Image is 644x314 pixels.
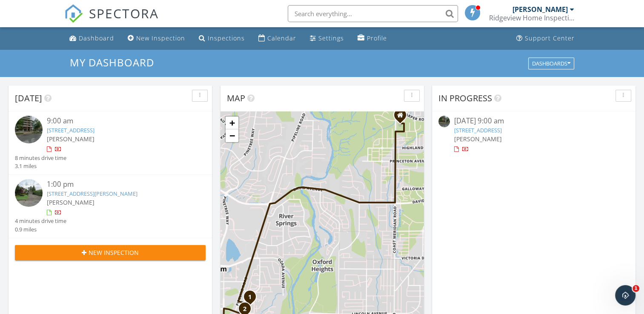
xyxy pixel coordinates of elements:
div: 9:00 am [47,116,190,126]
div: 2615 Larkin Ave , Port Coquitlam, BC V3B 2H8 [245,308,250,314]
div: Calendar [267,34,296,42]
div: 3102 Windsor Gate 602, Coquitlam, BC V3B 0J3 [250,297,255,302]
a: Calendar [255,31,300,46]
span: New Inspection [89,248,139,257]
a: [STREET_ADDRESS] [454,126,502,134]
div: Settings [318,34,344,42]
div: Support Center [525,34,575,42]
span: [PERSON_NAME] [47,198,94,206]
span: 1 [633,285,639,292]
img: streetview [438,116,450,127]
span: Map [227,92,245,104]
a: Settings [306,31,347,46]
a: Inspections [195,31,248,46]
div: Dashboards [532,60,570,66]
img: streetview [15,179,43,207]
a: [DATE] 9:00 am [STREET_ADDRESS] [PERSON_NAME] [438,116,629,154]
a: 1:00 pm [STREET_ADDRESS][PERSON_NAME] [PERSON_NAME] 4 minutes drive time 0.9 miles [15,179,206,234]
div: 3.1 miles [15,162,66,170]
div: New Inspection [136,34,185,42]
i: 2 [243,306,246,312]
div: Dashboard [79,34,114,42]
a: [STREET_ADDRESS][PERSON_NAME] [47,190,137,197]
i: 1 [248,294,252,300]
img: streetview [15,116,43,143]
div: 8 minutes drive time [15,154,66,162]
a: Support Center [513,31,578,46]
div: Ridgeview Home Inspections Ltd. [489,14,574,22]
div: Inspections [208,34,245,42]
iframe: Intercom live chat [615,285,635,305]
img: The Best Home Inspection Software - Spectora [64,4,83,23]
a: New Inspection [124,31,189,46]
span: [PERSON_NAME] [454,135,502,143]
div: 4 minutes drive time [15,217,66,225]
div: 105 - 1460 Southview St, Coquitlam BC V3E0G6 [400,115,405,120]
div: 1:00 pm [47,179,190,190]
span: In Progress [438,92,492,104]
div: 0.9 miles [15,226,66,234]
a: 9:00 am [STREET_ADDRESS] [PERSON_NAME] 8 minutes drive time 3.1 miles [15,116,206,170]
span: SPECTORA [89,4,159,22]
a: Zoom in [226,117,238,129]
div: [PERSON_NAME] [512,5,568,14]
a: SPECTORA [64,11,159,29]
a: Zoom out [226,129,238,142]
a: [STREET_ADDRESS] [47,126,94,134]
div: Profile [367,34,387,42]
span: [DATE] [15,92,42,104]
a: Dashboard [66,31,117,46]
button: Dashboards [528,57,574,69]
a: Profile [354,31,390,46]
div: [DATE] 9:00 am [454,116,613,126]
input: Search everything... [288,5,458,22]
button: New Inspection [15,245,206,260]
span: [PERSON_NAME] [47,135,94,143]
span: My Dashboard [70,55,154,69]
